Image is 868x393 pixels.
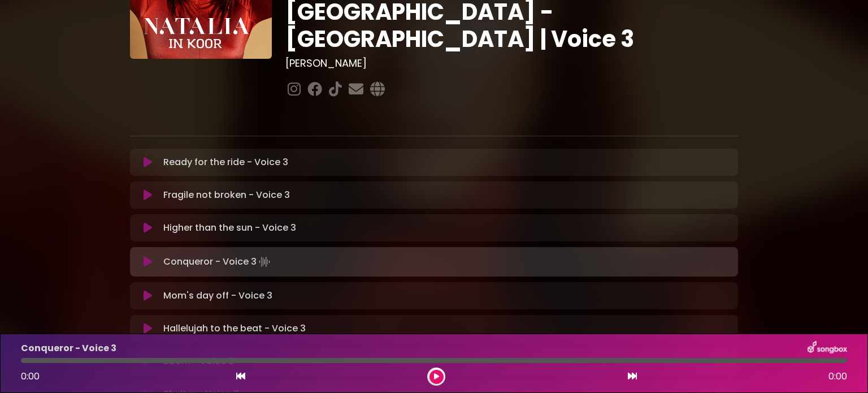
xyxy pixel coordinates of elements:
[163,254,272,270] p: Conqueror - Voice 3
[163,156,288,169] p: Ready for the ride - Voice 3
[163,221,296,235] p: Higher than the sun - Voice 3
[285,57,738,70] h3: [PERSON_NAME]
[257,254,272,270] img: waveform4.gif
[163,188,290,202] p: Fragile not broken - Voice 3
[828,370,847,383] span: 0:00
[21,342,116,355] p: Conqueror - Voice 3
[808,341,847,356] img: songbox-logo-white.png
[163,322,306,335] p: Hallelujah to the beat - Voice 3
[163,289,272,303] p: Mom's day off - Voice 3
[21,370,40,383] span: 0:00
